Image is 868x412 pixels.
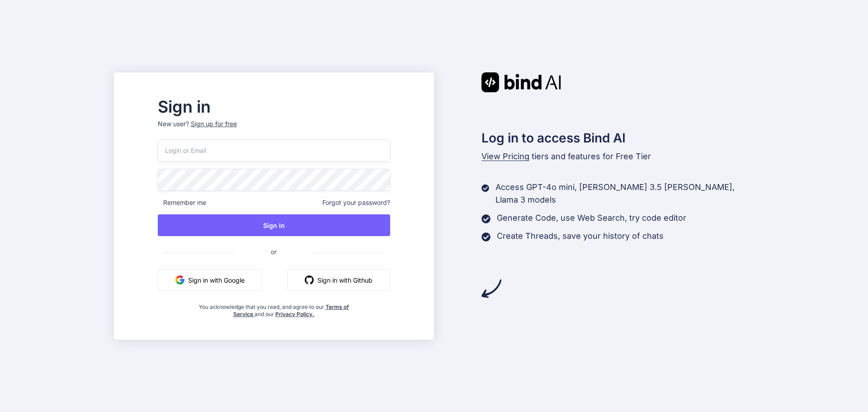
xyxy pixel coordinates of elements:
div: You acknowledge that you read, and agree to our and our [196,298,351,318]
div: Sign up for free [191,119,237,128]
h2: Sign in [158,99,390,114]
p: tiers and features for Free Tier [481,150,755,163]
img: Bind AI logo [481,72,561,92]
p: Create Threads, save your history of chats [497,230,664,242]
input: Login or Email [158,139,390,161]
span: Forgot your password? [322,198,390,207]
h2: Log in to access Bind AI [481,128,755,147]
button: Sign in with Google [158,269,262,291]
span: View Pricing [481,152,529,161]
p: Access GPT-4o mini, [PERSON_NAME] 3.5 [PERSON_NAME], Llama 3 models [495,181,754,206]
a: Terms of Service [233,303,349,317]
p: Generate Code, use Web Search, try code editor [497,212,686,224]
button: Sign in with Github [287,269,390,291]
span: Remember me [158,198,206,207]
img: google [175,275,184,284]
p: New user? [158,119,390,139]
span: or [235,241,313,263]
a: Privacy Policy. [275,311,314,317]
button: Sign In [158,214,390,236]
img: github [305,275,314,284]
img: arrow [481,279,501,298]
